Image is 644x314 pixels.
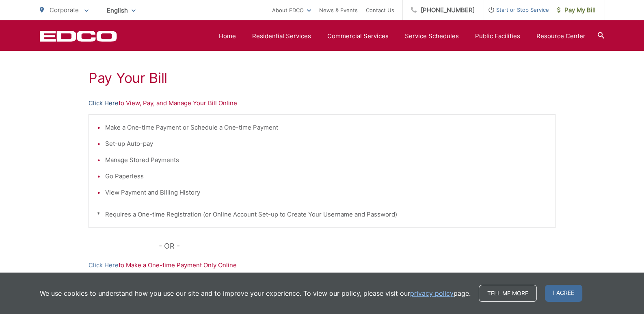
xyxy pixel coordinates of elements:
[40,30,117,42] a: EDCD logo. Return to the homepage.
[105,188,547,197] li: View Payment and Billing History
[479,285,537,302] a: Tell me more
[89,260,119,270] a: Click Here
[410,288,454,298] a: privacy policy
[89,70,555,86] h1: Pay Your Bill
[545,285,582,302] span: I agree
[50,6,79,14] span: Corporate
[272,5,311,15] a: About EDCO
[40,288,471,298] p: We use cookies to understand how you use our site and to improve your experience. To view our pol...
[252,31,311,41] a: Residential Services
[105,171,547,181] li: Go Paperless
[557,5,596,15] span: Pay My Bill
[536,31,586,41] a: Resource Center
[105,123,547,132] li: Make a One-time Payment or Schedule a One-time Payment
[89,98,555,108] p: to View, Pay, and Manage Your Bill Online
[159,240,556,252] p: - OR -
[89,98,119,108] a: Click Here
[105,155,547,165] li: Manage Stored Payments
[105,139,547,149] li: Set-up Auto-pay
[101,3,142,17] span: English
[89,260,555,270] p: to Make a One-time Payment Only Online
[97,210,547,219] p: * Requires a One-time Registration (or Online Account Set-up to Create Your Username and Password)
[219,31,236,41] a: Home
[366,5,394,15] a: Contact Us
[475,31,520,41] a: Public Facilities
[405,31,459,41] a: Service Schedules
[327,31,389,41] a: Commercial Services
[319,5,358,15] a: News & Events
